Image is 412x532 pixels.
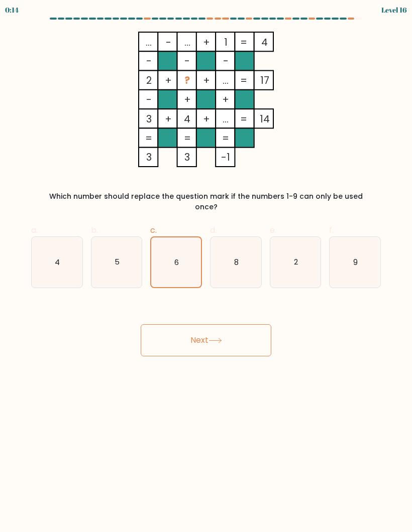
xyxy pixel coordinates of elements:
tspan: + [165,112,172,126]
span: a. [31,224,38,236]
tspan: 1 [224,36,228,49]
tspan: = [222,131,229,145]
tspan: ... [146,36,152,49]
tspan: + [222,93,229,106]
text: 5 [115,256,120,267]
tspan: 4 [261,36,268,49]
button: Next [141,324,271,356]
tspan: 17 [260,74,269,87]
tspan: - [223,54,229,68]
tspan: + [165,74,172,87]
tspan: - [146,54,152,68]
tspan: = [240,74,247,87]
tspan: + [203,36,210,49]
tspan: - [146,93,152,106]
tspan: ... [223,112,229,126]
div: Which number should replace the question mark if the numbers 1-9 can only be used once? [37,191,375,212]
tspan: ? [184,74,190,87]
tspan: 2 [146,74,152,87]
text: 2 [294,256,298,267]
tspan: + [203,112,210,126]
tspan: = [184,131,191,145]
tspan: 4 [184,112,190,126]
tspan: -1 [221,151,230,164]
tspan: - [184,54,190,68]
span: f. [329,224,334,236]
tspan: 3 [184,151,190,164]
tspan: + [203,74,210,87]
div: 0:14 [5,5,19,15]
tspan: ... [184,36,190,49]
tspan: 3 [146,112,152,126]
tspan: = [240,36,247,49]
span: e. [270,224,276,236]
div: Level 16 [381,5,407,15]
span: c. [150,224,157,236]
tspan: 14 [260,112,270,126]
tspan: - [166,36,171,49]
span: d. [210,224,217,236]
tspan: ... [223,74,229,87]
text: 8 [234,256,239,267]
tspan: 3 [146,151,152,164]
span: b. [91,224,98,236]
text: 6 [174,257,179,267]
tspan: + [184,93,191,106]
text: 4 [55,256,60,267]
tspan: = [145,131,152,145]
tspan: = [240,112,247,126]
text: 9 [353,256,358,267]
